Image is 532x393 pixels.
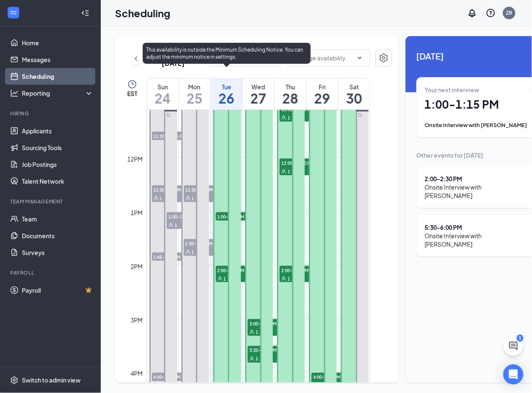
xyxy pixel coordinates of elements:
svg: User [281,115,286,120]
svg: Analysis [10,89,18,97]
div: Onsite Interview with [PERSON_NAME] [425,183,529,200]
span: 1 [192,195,194,201]
span: 4:00-4:30 PM [312,373,354,381]
svg: Settings [10,376,18,385]
span: 4:00-4:15 PM [152,373,194,381]
div: Open Intercom Messenger [503,364,524,385]
div: 2:00 - 2:30 PM [425,174,529,183]
svg: User [186,196,191,201]
svg: Collapse [81,9,89,17]
svg: User [281,169,286,174]
a: August 29, 2025 [307,78,338,109]
a: Applicants [22,122,94,139]
div: Onsite Interview with [PERSON_NAME] [425,232,529,248]
div: This availability is outside the Minimum Scheduling Notice. You can adjust the minimum notice in ... [143,43,311,64]
span: 1 [160,195,162,201]
svg: Sync [166,113,170,117]
svg: User [281,276,286,281]
span: 11:30-11:45 AM [152,132,194,140]
svg: QuestionInfo [486,8,496,18]
div: Fri [307,83,338,91]
a: Messages [22,51,94,68]
svg: User [218,276,223,281]
span: 1:00-1:30 PM [167,212,209,221]
svg: ChevronLeft [132,54,140,64]
svg: WorkstreamLogo [9,8,18,17]
a: Team [22,211,94,227]
h1: 27 [243,91,274,105]
svg: User [249,330,254,335]
a: August 25, 2025 [179,78,210,109]
h1: 30 [338,91,370,105]
span: 3:30-4:00 PM [248,346,290,354]
div: 3 [517,335,524,342]
div: 12pm [126,154,145,164]
svg: User [186,250,191,255]
span: 1 [224,276,226,282]
div: Payroll [10,269,92,276]
span: 1 [192,249,194,255]
a: Documents [22,227,94,244]
div: ZR [506,9,513,16]
span: 1 [288,115,290,121]
a: August 27, 2025 [243,78,274,109]
h1: 25 [179,91,210,105]
div: 5:30 - 6:00 PM [425,223,529,232]
a: Surveys [22,244,94,261]
span: 12:00-12:30 PM [280,159,322,167]
a: Settings [375,49,392,68]
svg: Sync [358,113,362,117]
a: Home [22,34,94,51]
span: 12:30-1:00 PM [152,185,194,194]
span: 1:45-2:00 PM [152,252,194,261]
a: August 24, 2025 [147,78,178,109]
span: 1 [288,169,290,174]
button: Settings [375,49,392,66]
svg: Clock [127,79,137,89]
div: Sat [338,83,370,91]
h1: 28 [275,91,306,105]
span: 1 [288,276,290,282]
span: 12:30-1:00 PM [184,185,226,194]
div: 4pm [129,369,145,378]
div: Switch to admin view [22,376,81,385]
div: Tue [211,83,242,91]
span: EST [127,89,137,98]
div: Reporting [22,89,94,97]
div: Thu [275,83,306,91]
div: Team Management [10,198,92,205]
svg: Settings [379,53,389,63]
div: 3pm [129,315,145,325]
a: Sourcing Tools [22,139,94,156]
span: 3:00-3:30 PM [248,319,290,328]
h1: 26 [211,91,242,105]
a: Scheduling [22,68,94,85]
span: 2:00-2:30 PM [216,266,258,274]
div: Sun [147,83,178,91]
a: Talent Network [22,173,94,190]
h1: Scheduling [115,6,170,20]
svg: User [249,357,254,362]
span: 2:00-2:30 PM [280,266,322,274]
h1: 29 [307,91,338,105]
svg: User [154,196,159,201]
div: 1pm [129,208,145,217]
a: August 26, 2025 [211,78,242,109]
svg: User [168,223,173,228]
div: Wed [243,83,274,91]
button: ChatActive [503,336,524,356]
h1: 24 [147,91,178,105]
svg: Notifications [467,8,477,18]
span: 1 [256,329,258,335]
span: 1 [256,356,258,362]
input: Manage availability [294,53,353,62]
span: 1:30-2:00 PM [184,239,226,247]
a: August 28, 2025 [275,78,306,109]
svg: ChevronDown [356,55,363,61]
button: ChevronLeft [131,52,141,65]
div: Hiring [10,110,92,117]
div: Mon [179,83,210,91]
a: Job Postings [22,156,94,173]
svg: ChatActive [508,341,519,351]
div: 2pm [129,262,145,271]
